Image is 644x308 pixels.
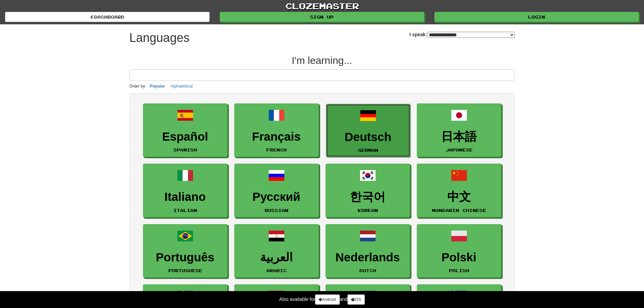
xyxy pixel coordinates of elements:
[446,147,473,152] small: Japanese
[129,31,190,45] h1: Languages
[329,190,406,204] h3: 한국어
[234,164,319,217] a: РусскийRussian
[143,164,228,217] a: ItalianoItalian
[421,251,498,264] h3: Polski
[169,82,195,90] button: Alphabetical
[421,190,498,204] h3: 中文
[148,82,167,90] button: Popular
[168,268,202,273] small: Portuguese
[315,294,339,305] a: Android
[326,224,410,278] a: NederlandsDutch
[432,208,486,213] small: Mandarin Chinese
[326,164,410,217] a: 한국어Korean
[129,55,515,66] h2: I'm learning...
[5,12,210,22] a: dashboard
[173,147,197,152] small: Spanish
[238,190,315,204] h3: Русский
[129,84,146,89] small: Order by:
[417,164,501,217] a: 中文Mandarin Chinese
[238,251,315,264] h3: العربية
[266,147,287,152] small: French
[147,190,224,204] h3: Italiano
[417,103,501,157] a: 日本語Japanese
[434,12,639,22] a: Login
[266,268,287,273] small: Arabic
[234,224,319,278] a: العربيةArabic
[348,294,365,305] a: iOS
[358,208,378,213] small: Korean
[143,224,228,278] a: PortuguêsPortuguese
[173,208,197,213] small: Italian
[358,148,378,152] small: German
[359,268,376,273] small: Dutch
[330,131,407,144] h3: Deutsch
[417,224,501,278] a: PolskiPolish
[326,104,410,158] a: DeutschGerman
[409,31,515,38] label: I speak:
[265,208,288,213] small: Russian
[421,130,498,143] h3: 日本語
[143,103,228,157] a: EspañolSpanish
[220,12,424,22] a: Sign up
[238,130,315,143] h3: Français
[449,268,469,273] small: Polish
[147,130,224,143] h3: Español
[147,251,224,264] h3: Português
[329,251,406,264] h3: Nederlands
[234,103,319,157] a: FrançaisFrench
[427,32,515,38] select: I speak:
